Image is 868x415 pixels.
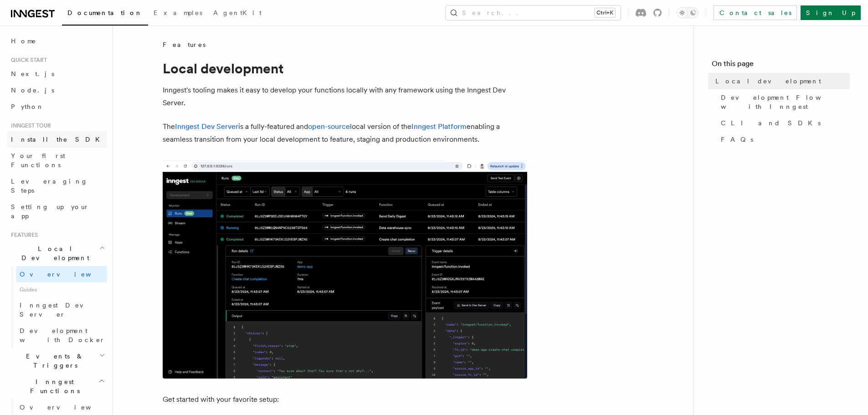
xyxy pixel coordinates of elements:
span: Inngest Dev Server [20,302,98,318]
span: CLI and SDKs [721,118,821,128]
a: Development with Docker [16,323,107,348]
span: Examples [154,9,202,16]
button: Local Development [7,241,107,266]
span: Guides [16,282,107,297]
p: Inngest's tooling makes it easy to develop your functions locally with any framework using the In... [163,84,527,109]
kbd: Ctrl+K [595,8,615,17]
span: Local development [715,77,821,86]
a: open-source [308,122,350,131]
span: Home [11,36,36,46]
a: Node.js [7,82,107,98]
a: Sign Up [801,5,861,20]
button: Search...Ctrl+K [446,5,621,20]
span: Python [11,103,44,110]
span: Leveraging Steps [11,178,88,194]
a: AgentKit [208,3,267,25]
span: Overview [20,271,113,278]
h4: On this page [712,58,850,73]
button: Inngest Functions [7,374,107,399]
a: Inngest Dev Server [16,297,107,323]
span: Inngest Functions [7,377,98,395]
span: Overview [20,404,113,411]
a: Inngest Dev Server [175,122,238,131]
a: Next.js [7,66,107,82]
button: Toggle dark mode [677,7,699,18]
div: Local Development [7,266,107,348]
a: Leveraging Steps [7,173,107,199]
a: Examples [148,3,208,25]
p: The is a fully-featured and local version of the enabling a seamless transition from your local d... [163,120,527,146]
h1: Local development [163,60,527,77]
span: Setting up your app [11,203,89,220]
a: Your first Functions [7,148,107,173]
a: Setting up your app [7,199,107,224]
p: Get started with your favorite setup: [163,393,527,406]
span: Documentation [67,9,143,16]
a: Documentation [62,3,148,26]
span: Development with Docker [20,327,105,343]
span: AgentKit [213,9,262,16]
a: Contact sales [714,5,797,20]
span: Features [163,40,205,49]
span: Inngest tour [7,122,51,129]
a: Inngest Platform [411,122,467,131]
span: Events & Triggers [7,352,99,370]
a: Install the SDK [7,131,107,148]
button: Events & Triggers [7,348,107,374]
a: Overview [16,266,107,282]
a: FAQs [717,131,850,148]
span: Install the SDK [11,136,105,143]
span: Quick start [7,56,47,64]
span: Local Development [7,244,99,262]
a: CLI and SDKs [717,115,850,131]
span: Your first Functions [11,152,65,169]
span: Next.js [11,70,54,77]
a: Home [7,33,107,49]
span: Node.js [11,87,54,94]
span: Features [7,231,38,239]
a: Development Flow with Inngest [717,89,850,115]
span: FAQs [721,135,753,144]
span: Development Flow with Inngest [721,93,850,111]
a: Local development [712,73,850,89]
a: Python [7,98,107,115]
img: The Inngest Dev Server on the Functions page [163,160,527,379]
